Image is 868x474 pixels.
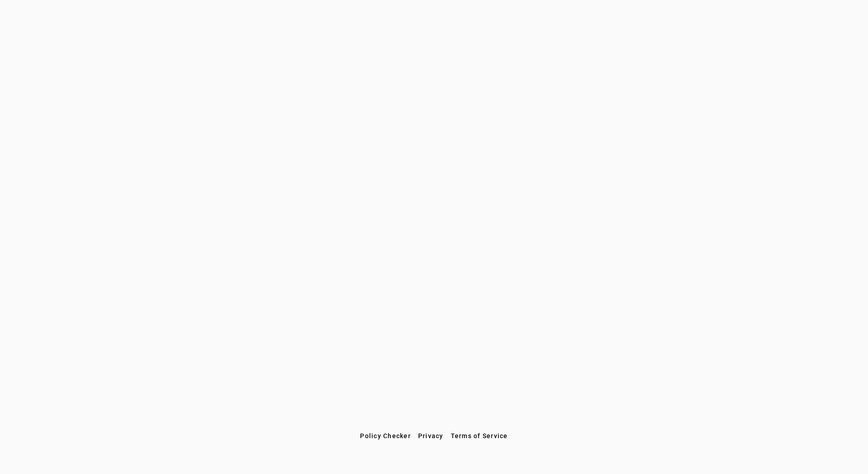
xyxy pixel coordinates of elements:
[447,428,512,444] button: Terms of Service
[360,432,411,439] span: Policy Checker
[356,428,414,444] button: Policy Checker
[451,432,508,439] span: Terms of Service
[414,428,447,444] button: Privacy
[418,432,444,439] span: Privacy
